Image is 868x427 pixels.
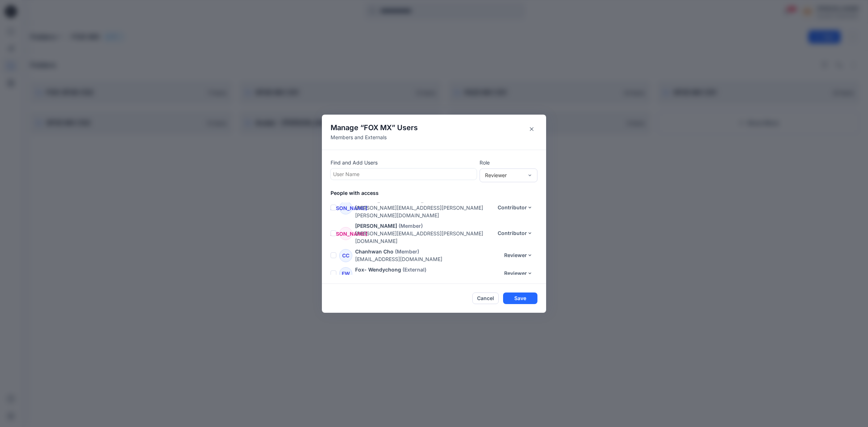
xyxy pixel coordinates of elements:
[493,227,537,239] button: Contributor
[355,204,493,219] p: [PERSON_NAME][EMAIL_ADDRESS][PERSON_NAME][PERSON_NAME][DOMAIN_NAME]
[339,227,352,240] div: [PERSON_NAME]
[472,293,499,304] button: Cancel
[355,222,397,230] p: [PERSON_NAME]
[355,266,401,273] p: Fox- Wendychong
[355,273,499,281] p: [EMAIL_ADDRESS][DOMAIN_NAME]
[485,171,523,179] div: Reviewer
[395,248,419,255] p: (Member)
[503,293,537,304] button: Save
[526,123,537,135] button: Close
[480,159,537,166] p: Role
[364,123,392,132] span: FOX MX
[355,230,493,245] p: [PERSON_NAME][EMAIL_ADDRESS][PERSON_NAME][DOMAIN_NAME]
[339,249,352,262] div: CC
[499,268,537,279] button: Reviewer
[355,248,393,255] p: Chanhwan Cho
[493,202,537,213] button: Contributor
[331,123,418,132] h4: Manage “ ” Users
[339,201,352,214] div: [PERSON_NAME]
[499,249,537,261] button: Reviewer
[403,266,426,273] p: (External)
[399,222,423,230] p: (Member)
[331,133,418,141] p: Members and Externals
[331,189,546,197] p: People with access
[355,255,499,263] p: [EMAIL_ADDRESS][DOMAIN_NAME]
[331,159,477,166] p: Find and Add Users
[339,267,352,280] div: FW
